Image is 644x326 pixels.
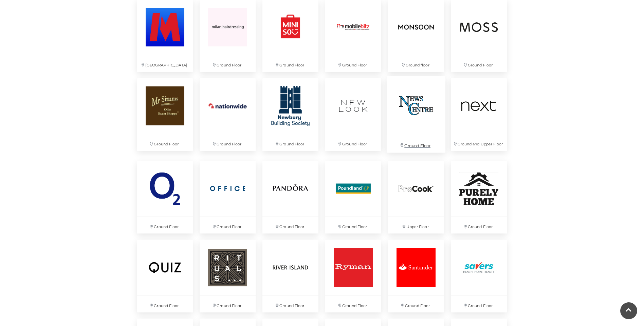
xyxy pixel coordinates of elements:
p: Ground Floor [200,296,256,312]
p: Ground Floor [325,55,381,72]
p: Ground Floor [325,217,381,233]
a: Ground Floor [134,157,197,237]
p: Ground Floor [200,55,256,72]
p: Ground Floor [200,134,256,151]
p: Ground Floor [262,55,318,72]
a: Ground Floor [196,157,259,237]
a: Ground Floor [383,73,449,157]
a: Ground Floor [259,236,322,316]
p: Ground Floor [451,55,507,72]
a: Ground Floor [134,75,197,154]
p: Ground Floor [387,135,445,152]
p: Upper Floor [388,217,444,233]
a: Ground Floor [259,157,322,237]
img: Purley Home at Festival Place [451,161,507,217]
a: Ground Floor [196,236,259,316]
a: Ground Floor [447,236,510,316]
a: Ground Floor [134,236,197,316]
p: Ground floor [388,55,444,72]
p: Ground Floor [325,296,381,312]
p: Ground Floor [262,296,318,312]
p: Ground Floor [262,217,318,233]
a: Ground Floor [259,75,322,154]
p: Ground Floor [451,296,507,312]
a: Ground Floor [322,157,385,237]
a: Purley Home at Festival Place Ground Floor [447,157,510,237]
p: Ground Floor [137,217,193,233]
a: Ground Floor [196,75,259,154]
p: Ground Floor [262,134,318,151]
p: Ground Floor [451,217,507,233]
p: Ground and Upper Floor [451,134,507,151]
p: [GEOGRAPHIC_DATA] [137,55,193,72]
a: Ground and Upper Floor [447,75,510,154]
p: Ground Floor [388,296,444,312]
p: Ground Floor [200,217,256,233]
a: Upper Floor [385,157,447,237]
p: Ground Floor [137,296,193,312]
a: Ground Floor [385,236,447,316]
a: Ground Floor [322,75,385,154]
a: Ground Floor [322,236,385,316]
p: Ground Floor [137,134,193,151]
p: Ground Floor [325,134,381,151]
